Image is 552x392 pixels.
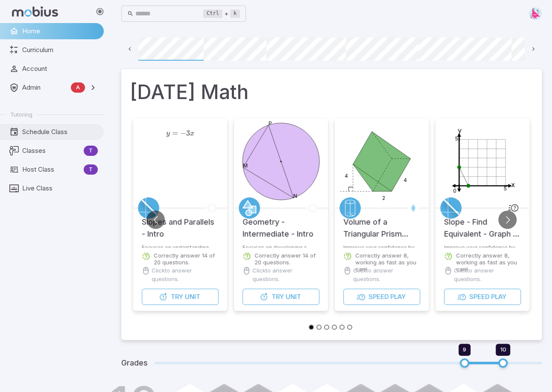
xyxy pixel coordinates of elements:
text: 5 [455,135,458,142]
p: Focuses on developing a basic knowledge of intermediate geometry. [242,244,319,248]
text: 4 [345,173,348,179]
span: Play [491,292,506,301]
button: Go to slide 4 [332,325,337,330]
button: TryUnit [242,289,319,305]
button: Go to slide 3 [324,325,329,330]
span: Speed [368,292,388,301]
h5: Geometry - Intermediate - Intro [242,208,319,240]
h1: [DATE] Math [130,78,533,107]
text: M [243,162,248,169]
p: Correctly answer 14 of 20 questions. [254,252,319,266]
span: Try [272,292,284,301]
text: 2 [382,195,385,201]
kbd: Ctrl [203,9,222,18]
span: Home [22,26,98,36]
p: Correctly answer 14 of 20 questions. [154,252,219,266]
span: y [166,130,170,137]
button: Go to previous slide [146,211,165,229]
button: Go to slide 6 [347,325,352,330]
span: Speed [469,292,489,301]
a: Slope/Linear Equations [138,197,159,219]
span: 3 [186,129,190,137]
button: Go to next slide [498,211,517,229]
span: Try [171,292,183,301]
span: = [172,129,178,137]
text: N [293,193,297,199]
span: T [84,165,98,174]
button: SpeedPlay [444,289,521,305]
span: Unit [185,292,200,301]
span: Admin [22,83,67,92]
span: Account [22,64,98,73]
span: 10 [500,346,506,353]
p: Correctly answer 8, working as fast as you can! [456,252,521,272]
span: Play [390,292,406,301]
span: Live Class [22,184,98,193]
button: SpeedPlay [343,289,420,305]
button: TryUnit [142,289,219,305]
h5: Slopes and Parallels - Intro [142,208,219,240]
h5: Grades [121,357,148,369]
a: Geometry 2D [239,197,260,219]
p: Focuses on understanding parallels in terms of line equations and graphs. [142,244,219,248]
span: 9 [463,346,466,353]
div: + [203,9,240,19]
a: Geometry 3D [339,197,361,219]
text: x [511,180,515,189]
p: Click to answer questions. [454,266,521,284]
p: Click to answer questions. [353,266,420,284]
span: T [84,146,98,155]
text: P [269,120,272,126]
a: Slope/Linear Equations [440,197,461,219]
text: 0 [453,187,456,194]
img: right-triangle.svg [529,7,542,20]
text: 4 [403,177,407,183]
span: − [180,129,186,137]
p: Improve your confidence by testing your speed on simpler questions. [343,244,420,248]
button: Go to slide 1 [309,325,314,330]
button: Go to slide 5 [339,325,345,330]
kbd: k [230,9,240,18]
text: 5 [504,185,507,192]
h5: Slope - Find Equivalent - Graph to Standard Form [444,208,521,240]
span: Tutoring [10,111,32,118]
span: Host Class [22,165,80,174]
text: y [458,126,461,135]
span: A [71,83,85,92]
p: Click to answer questions. [152,266,219,284]
p: Correctly answer 8, working as fast as you can! [355,252,420,272]
p: Click to answer questions. [252,266,319,284]
span: Schedule Class [22,127,98,137]
span: Curriculum [22,45,98,55]
button: Go to slide 2 [316,325,321,330]
span: Classes [22,146,80,155]
span: x [190,130,194,137]
h5: Volume of a Triangular Prism (Non-Right) - Calculate [343,208,420,240]
p: Improve your confidence by testing your speed on simpler questions. [444,244,521,248]
span: Unit [286,292,301,301]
